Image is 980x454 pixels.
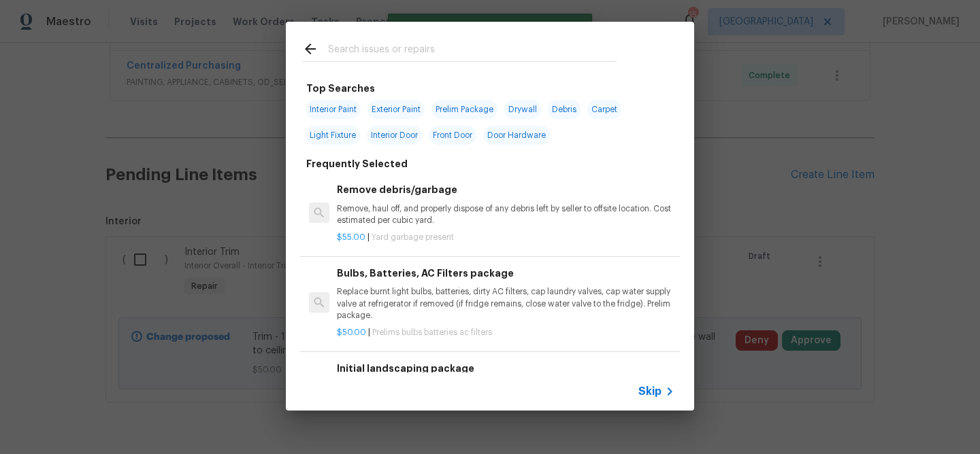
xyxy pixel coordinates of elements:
[372,328,492,336] span: Prelims bulbs batteries ac filters
[337,266,674,281] h6: Bulbs, Batteries, AC Filters package
[429,126,476,145] span: Front Door
[306,100,361,119] span: Interior Paint
[337,361,674,376] h6: Initial landscaping package
[367,126,422,145] span: Interior Door
[483,126,550,145] span: Door Hardware
[337,286,674,321] p: Replace burnt light bulbs, batteries, dirty AC filters, cap laundry valves, cap water supply valv...
[306,126,360,145] span: Light Fixture
[548,100,581,119] span: Debris
[337,203,674,226] p: Remove, haul off, and properly dispose of any debris left by seller to offsite location. Cost est...
[638,385,661,398] span: Skip
[337,327,674,338] p: |
[431,100,497,119] span: Prelim Package
[328,41,617,61] input: Search issues or repairs
[337,328,366,336] span: $50.00
[337,182,674,197] h6: Remove debris/garbage
[372,233,454,241] span: Yard garbage present
[587,100,621,119] span: Carpet
[306,156,408,171] h6: Frequently Selected
[306,81,375,96] h6: Top Searches
[504,100,541,119] span: Drywall
[337,232,674,243] p: |
[367,100,425,119] span: Exterior Paint
[337,233,365,241] span: $55.00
